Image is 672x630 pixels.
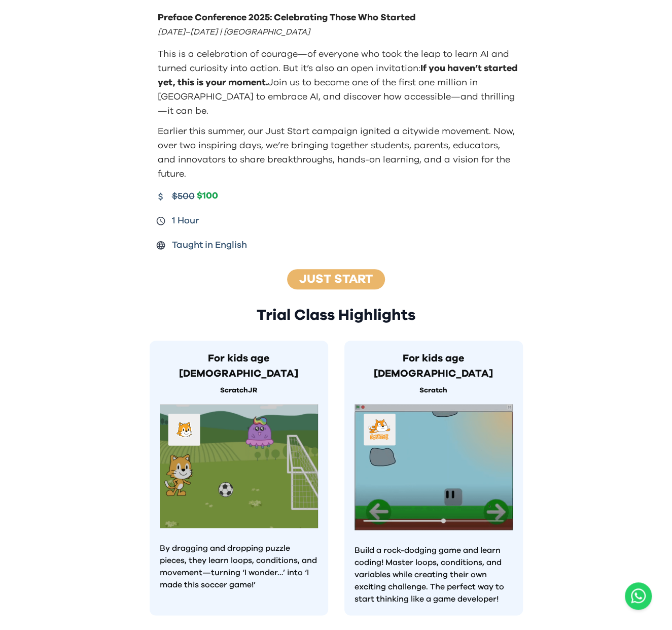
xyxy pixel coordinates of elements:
[284,269,388,290] button: Just Start
[158,11,519,25] p: Preface Conference 2025: Celebrating Those Who Started
[299,273,373,285] a: Just Start
[355,351,513,381] h3: For kids age [DEMOGRAPHIC_DATA]
[158,64,518,87] span: If you haven’t started yet, this is your moment.
[172,214,199,228] span: 1 Hour
[158,47,519,118] p: This is a celebration of courage—of everyone who took the leap to learn AI and turned curiosity i...
[355,385,513,396] p: Scratch
[172,189,195,204] span: $500
[160,385,318,396] p: ScratchJR
[150,306,523,324] h2: Trial Class Highlights
[160,351,318,381] h3: For kids age [DEMOGRAPHIC_DATA]
[625,582,652,610] button: Open WhatsApp chat
[355,404,513,530] img: Kids learning to code
[160,542,318,591] p: By dragging and dropping puzzle pieces, they learn loops, conditions, and movement—turning ‘I won...
[160,404,318,528] img: Kids learning to code
[625,582,652,610] a: Chat with us on WhatsApp
[197,190,218,202] span: $100
[355,544,513,605] p: Build a rock-dodging game and learn coding! Master loops, conditions, and variables while creatin...
[158,25,519,39] p: [DATE]–[DATE] | [GEOGRAPHIC_DATA]
[172,238,247,252] span: Taught in English
[158,124,519,181] p: Earlier this summer, our Just Start campaign ignited a citywide movement. Now, over two inspiring...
